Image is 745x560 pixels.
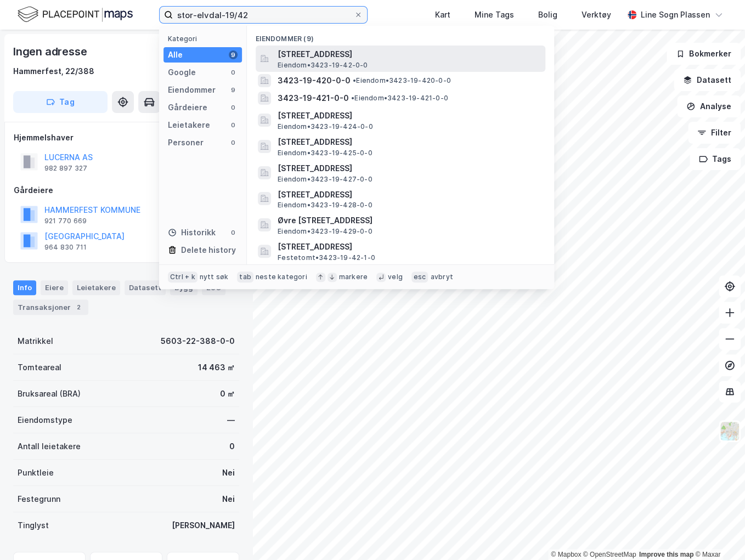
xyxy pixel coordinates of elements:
div: esc [411,271,428,282]
div: Line Sogn Plassen [641,8,710,21]
span: [STREET_ADDRESS] [278,240,541,253]
button: Analyse [677,95,741,117]
span: Eiendom • 3423-19-424-0-0 [278,122,373,131]
div: 0 [229,68,238,77]
div: Hjemmelshaver [14,131,239,144]
div: neste kategori [256,273,307,281]
span: Eiendom • 3423-19-427-0-0 [278,175,373,184]
span: Eiendom • 3423-19-420-0-0 [353,76,451,85]
div: Kontrollprogram for chat [690,507,745,560]
div: Leietakere [168,118,210,132]
span: [STREET_ADDRESS] [278,135,541,149]
div: Personer [168,136,204,149]
span: • [351,94,354,102]
button: Filter [688,122,741,144]
div: Tinglyst [18,519,49,532]
a: OpenStreetMap [583,551,636,558]
a: Improve this map [639,551,693,558]
div: Historikk [168,226,216,239]
div: 14 463 ㎡ [198,361,235,374]
div: Datasett [125,280,166,295]
div: Antall leietakere [18,440,81,453]
img: Z [719,421,740,442]
div: — [227,414,235,427]
div: avbryt [430,273,453,281]
div: Bolig [538,8,557,21]
div: Ingen adresse [13,43,89,60]
span: Øvre [STREET_ADDRESS] [278,214,541,227]
span: 3423-19-420-0-0 [278,74,351,87]
div: Info [13,280,36,295]
div: Tomteareal [18,361,61,374]
div: Kategori [168,35,242,43]
div: Nei [222,466,235,479]
div: Ctrl + k [168,271,197,282]
div: Verktøy [582,8,611,21]
div: 5603-22-388-0-0 [161,335,235,348]
div: Festegrunn [18,493,60,506]
button: Tag [13,91,108,113]
span: Festetomt • 3423-19-42-1-0 [278,253,375,262]
div: Gårdeiere [168,101,207,114]
div: Mine Tags [475,8,514,21]
div: [PERSON_NAME] [172,519,235,532]
div: nytt søk [200,273,229,281]
div: Google [168,66,196,79]
div: Hammerfest, 22/388 [13,65,94,78]
button: Bokmerker [667,43,741,65]
span: [STREET_ADDRESS] [278,48,541,61]
div: velg [388,273,403,281]
div: Alle [168,48,183,61]
div: 0 [229,138,238,147]
div: Bruksareal (BRA) [18,387,81,400]
span: Eiendom • 3423-19-42-0-0 [278,61,368,70]
span: Eiendom • 3423-19-421-0-0 [351,94,448,103]
div: Kart [435,8,450,21]
span: 3423-19-421-0-0 [278,92,349,105]
button: Datasett [674,69,741,91]
div: Delete history [181,244,236,257]
div: Leietakere [72,280,120,295]
a: Mapbox [551,551,581,558]
span: Eiendom • 3423-19-429-0-0 [278,227,373,236]
div: tab [237,271,253,282]
div: 0 [229,228,238,237]
div: Eiere [41,280,68,295]
span: [STREET_ADDRESS] [278,162,541,175]
div: markere [339,273,368,281]
span: • [353,76,356,84]
span: [STREET_ADDRESS] [278,188,541,201]
span: Eiendom • 3423-19-425-0-0 [278,149,373,157]
div: 982 897 327 [44,164,87,173]
input: Søk på adresse, matrikkel, gårdeiere, leietakere eller personer [173,7,354,23]
div: Eiendomstype [18,414,72,427]
div: Gårdeiere [14,184,239,197]
div: 0 [229,440,235,453]
span: Eiendom • 3423-19-428-0-0 [278,201,373,210]
img: logo.f888ab2527a4732fd821a326f86c7f29.svg [18,5,133,24]
div: 0 [229,121,238,129]
div: 9 [229,86,238,94]
div: Punktleie [18,466,54,479]
span: [STREET_ADDRESS] [278,109,541,122]
div: 9 [229,50,238,59]
div: 2 [73,302,84,313]
div: 921 770 669 [44,217,87,225]
div: Eiendommer [168,83,216,97]
iframe: Chat Widget [690,507,745,560]
div: Matrikkel [18,335,53,348]
div: 964 830 711 [44,243,87,252]
div: 0 [229,103,238,112]
div: 0 ㎡ [220,387,235,400]
div: Eiendommer (9) [247,26,554,46]
div: Nei [222,493,235,506]
div: Transaksjoner [13,299,88,315]
button: Tags [690,148,741,170]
